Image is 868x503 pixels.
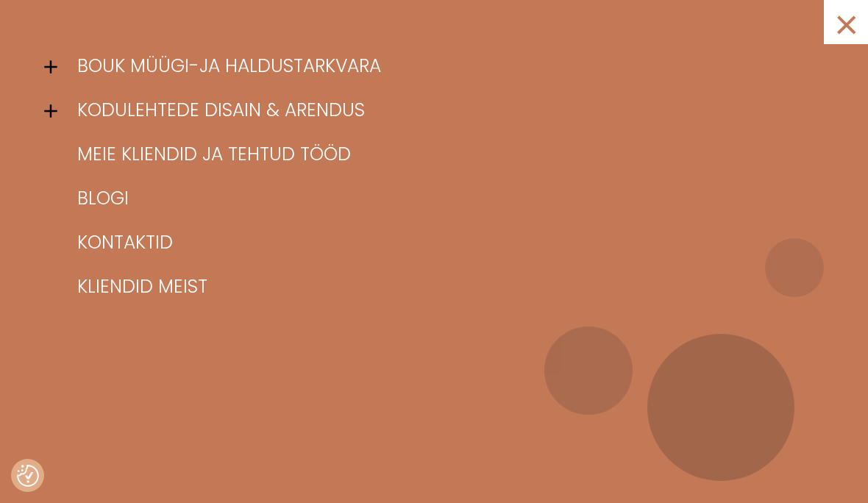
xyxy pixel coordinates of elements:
a: BOUK müügi-ja haldustarkvara [66,44,824,88]
a: Kodulehtede disain & arendus [66,88,824,132]
a: Blogi [66,176,824,221]
a: Kontaktid [66,221,824,265]
a: Kliendid meist [66,265,824,309]
a: Meie kliendid ja tehtud tööd [66,132,824,176]
img: Revisit consent button [17,465,39,487]
button: Nõusolekueelistused [17,465,39,487]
